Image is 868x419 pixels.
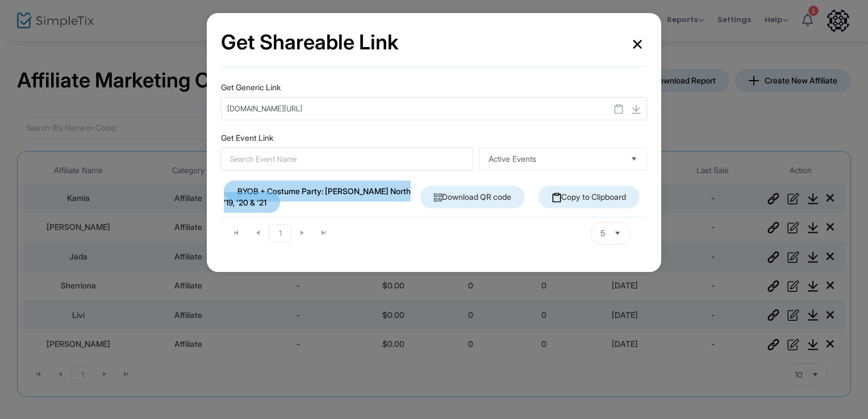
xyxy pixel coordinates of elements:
[224,181,411,213] span: BYOB + Costume Party: [PERSON_NAME] North ’19, '20 & '21
[221,81,281,93] label: Get Generic Link
[221,148,473,171] input: Search Event Name
[614,104,623,114] img: copy-clipboard
[610,223,625,244] button: Select
[434,193,442,202] img: Copy
[227,103,302,115] span: [DOMAIN_NAME][URL]
[552,192,561,203] img: Copy
[221,132,273,144] label: Get Event Link
[221,177,647,217] div: Data table
[600,228,605,239] span: 5
[628,27,647,58] button: ×
[539,186,640,208] a: Copy to Clipboard
[489,153,621,165] span: Active Events
[420,186,525,208] a: Download QR code
[221,30,399,55] h2: Get Shareable Link
[269,224,291,242] span: Page 1
[632,104,641,114] img: donwload-icon
[626,148,642,170] button: Select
